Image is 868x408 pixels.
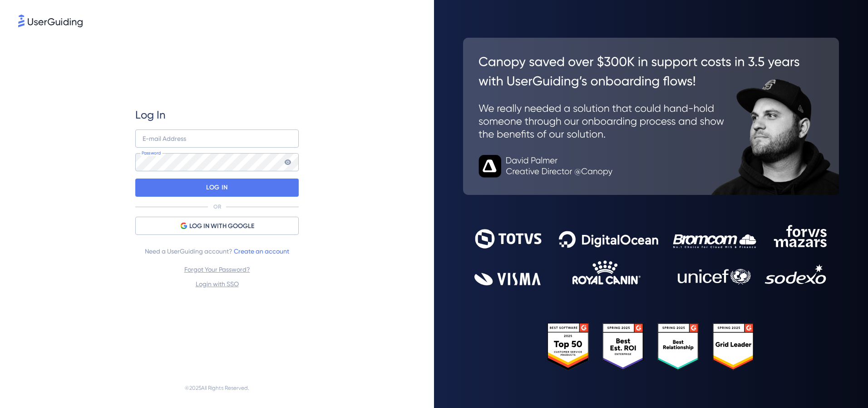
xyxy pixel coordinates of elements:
[18,15,83,27] img: 8faab4ba6bc7696a72372aa768b0286c.svg
[213,203,221,210] p: OR
[547,323,754,370] img: 25303e33045975176eb484905ab012ff.svg
[234,248,289,255] a: Create an account
[185,383,249,393] span: © 2025 All Rights Reserved.
[189,221,254,232] span: LOG IN WITH GOOGLE
[474,225,828,285] img: 9302ce2ac39453076f5bc0f2f2ca889b.svg
[145,246,289,257] span: Need a UserGuiding account?
[135,129,299,148] input: example@company.com
[206,180,227,195] p: LOG IN
[135,108,166,122] span: Log In
[196,280,239,288] a: Login with SSO
[184,266,250,273] a: Forgot Your Password?
[463,38,839,195] img: 26c0aa7c25a843aed4baddd2b5e0fa68.svg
